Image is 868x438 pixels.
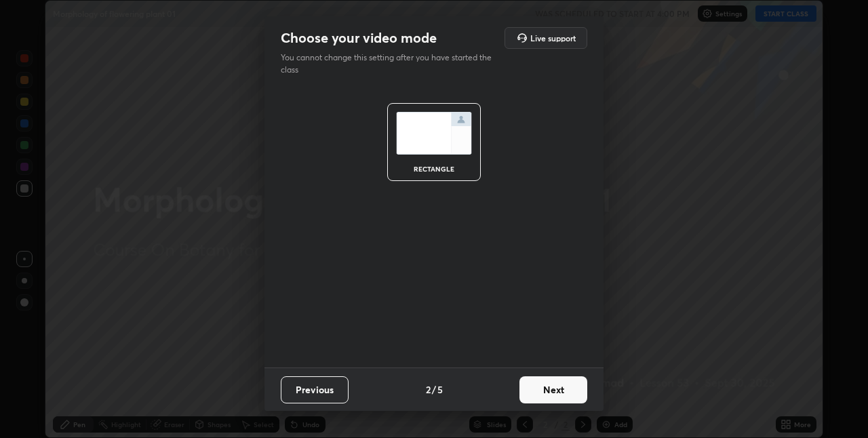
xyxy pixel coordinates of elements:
h4: / [432,382,436,397]
div: rectangle [407,165,461,172]
button: Previous [281,376,349,403]
h2: Choose your video mode [281,29,437,47]
img: normalScreenIcon.ae25ed63.svg [396,112,472,155]
button: Next [519,376,587,403]
h5: Live support [530,34,576,42]
p: You cannot change this setting after you have started the class [281,52,500,76]
h4: 2 [426,382,431,397]
h4: 5 [437,382,443,397]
